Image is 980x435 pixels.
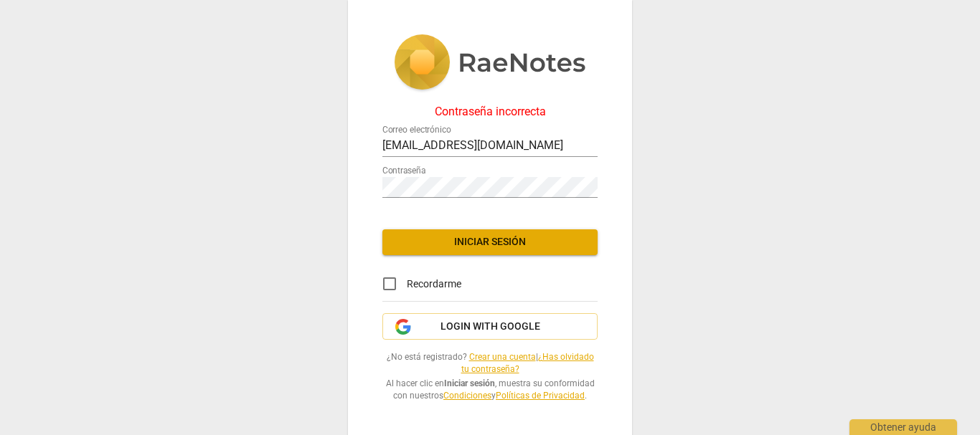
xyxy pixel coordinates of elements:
[382,351,598,375] span: ¿No está registrado? |
[382,166,426,175] label: Contraseña
[407,277,461,292] span: Recordarme
[382,378,598,401] span: Al hacer clic en , muestra su conformidad con nuestros y .
[382,125,451,134] label: Correo electrónico
[394,34,586,93] img: 5ac2273c67554f335776073100b6d88f.svg
[382,105,598,118] div: Contraseña incorrecta
[382,313,598,340] button: Login with Google
[443,391,491,401] a: Condiciones
[496,391,585,401] a: Políticas de Privacidad
[394,235,586,249] span: Iniciar sesión
[382,229,598,255] button: Iniciar sesión
[440,320,540,334] span: Login with Google
[444,378,495,388] b: Iniciar sesión
[461,352,594,374] a: ¿Has olvidado tu contraseña?
[849,419,957,435] div: Obtener ayuda
[469,352,536,362] a: Crear una cuenta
